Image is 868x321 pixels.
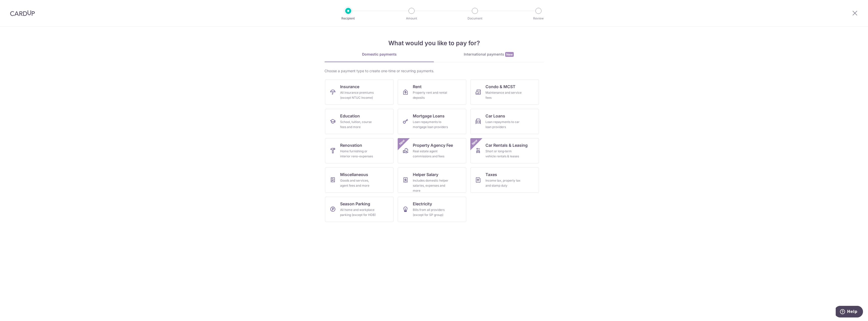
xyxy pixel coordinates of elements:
[324,68,544,73] div: Choose a payment type to create one-time or recurring payments.
[340,84,359,90] span: Insurance
[340,119,376,130] div: School, tuition, course fees and more
[413,178,449,193] div: Includes domestic helper salaries, expenses and more
[470,109,539,134] a: Car LoansLoan repayments to car loan providers
[398,109,466,134] a: Mortgage LoansLoan repayments to mortgage loan providers
[470,167,539,193] a: TaxesIncome tax, property tax and stamp duty
[485,142,528,148] span: Car Rentals & Leasing
[434,52,544,57] div: International payments
[340,207,376,217] div: All home and workplace parking (except for HDB)
[413,90,449,100] div: Property rent and rental deposits
[456,16,494,21] p: Document
[485,171,497,178] span: Taxes
[340,178,376,188] div: Goods and services, agent fees and more
[413,113,445,119] span: Mortgage Loans
[340,90,376,100] div: All insurance premiums (except NTUC Income)
[485,90,522,100] div: Maintenance and service fees
[398,167,466,193] a: Helper SalaryIncludes domestic helper salaries, expenses and more
[398,138,466,163] a: Property Agency FeeReal estate agent commissions and feesNew
[413,142,453,148] span: Property Agency Fee
[340,142,362,148] span: Renovation
[413,84,422,90] span: Rent
[393,16,430,21] p: Amount
[413,171,438,178] span: Helper Salary
[485,119,522,130] div: Loan repayments to car loan providers
[340,201,370,207] span: Season Parking
[11,4,22,8] span: Help
[330,16,367,21] p: Recipient
[485,178,522,188] div: Income tax, property tax and stamp duty
[413,119,449,130] div: Loan repayments to mortgage loan providers
[324,52,434,57] div: Domestic payments
[324,39,544,48] h4: What would you like to pay for?
[10,10,35,16] img: CardUp
[485,149,522,159] div: Short or long‑term vehicle rentals & leases
[485,113,505,119] span: Car Loans
[325,138,394,163] a: RenovationHome furnishing or interior reno-expenses
[413,149,449,159] div: Real estate agent commissions and fees
[471,138,479,146] span: New
[340,113,360,119] span: Education
[398,138,406,146] span: New
[485,84,516,90] span: Condo & MCST
[520,16,557,21] p: Review
[340,171,368,178] span: Miscellaneous
[470,80,539,105] a: Condo & MCSTMaintenance and service fees
[413,201,432,207] span: Electricity
[325,167,394,193] a: MiscellaneousGoods and services, agent fees and more
[398,80,466,105] a: RentProperty rent and rental deposits
[325,109,394,134] a: EducationSchool, tuition, course fees and more
[505,52,514,57] span: New
[398,197,466,222] a: ElectricityBills from all providers (except for SP group)
[325,80,394,105] a: InsuranceAll insurance premiums (except NTUC Income)
[340,149,376,159] div: Home furnishing or interior reno-expenses
[413,207,449,217] div: Bills from all providers (except for SP group)
[325,197,394,222] a: Season ParkingAll home and workplace parking (except for HDB)
[470,138,539,163] a: Car Rentals & LeasingShort or long‑term vehicle rentals & leasesNew
[836,306,863,318] iframe: Opens a widget where you can find more information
